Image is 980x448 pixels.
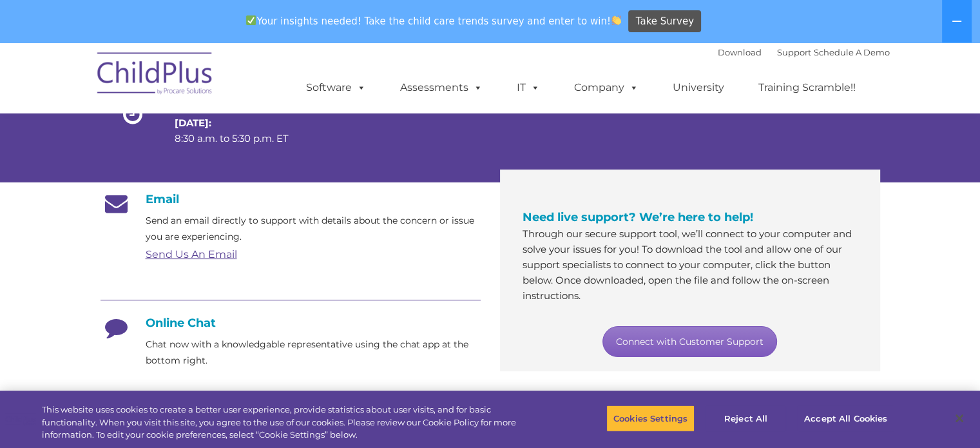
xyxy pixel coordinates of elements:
h4: Online Chat [101,316,481,330]
strong: [DATE]: [175,117,211,129]
a: Schedule A Demo [814,47,890,57]
p: 8:30 a.m. to 6:30 p.m. ET 8:30 a.m. to 5:30 p.m. ET [175,84,311,146]
span: Your insights needed! Take the child care trends survey and enter to win! [241,8,627,34]
a: Download [718,47,762,57]
span: Take Survey [636,10,694,33]
a: Training Scramble!! [745,75,869,101]
a: IT [504,75,553,101]
a: Company [561,75,651,101]
p: Chat now with a knowledgable representative using the chat app at the bottom right. [146,336,481,369]
img: ✅ [246,15,256,25]
a: University [660,75,737,101]
div: This website uses cookies to create a better user experience, provide statistics about user visit... [42,404,539,442]
a: Connect with Customer Support [602,326,777,357]
a: Send Us An Email [146,248,237,260]
img: 👏 [611,15,621,25]
font: | [718,47,890,57]
button: Accept All Cookies [797,405,894,432]
a: Software [293,75,379,101]
span: Need live support? We’re here to help! [523,210,753,224]
a: Support [777,47,811,57]
a: Take Survey [628,10,701,33]
button: Close [945,404,974,433]
button: Cookies Settings [606,405,695,432]
img: ChildPlus by Procare Solutions [91,43,220,108]
a: Assessments [387,75,495,101]
p: Send an email directly to support with details about the concern or issue you are experiencing. [146,213,481,245]
h4: Email [101,192,481,206]
p: Through our secure support tool, we’ll connect to your computer and solve your issues for you! To... [523,226,858,304]
button: Reject All [706,405,786,432]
